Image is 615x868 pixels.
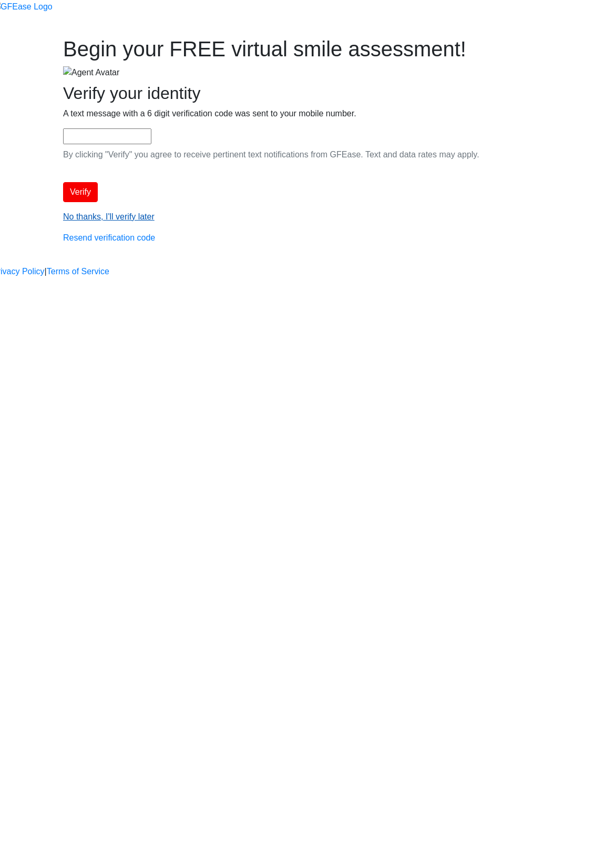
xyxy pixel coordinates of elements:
img: Agent Avatar [63,66,119,79]
p: By clicking "Verify" you agree to receive pertinent text notifications from GFEase. Text and data... [63,148,552,161]
a: No thanks, I'll verify later [63,212,155,221]
p: A text message with a 6 digit verification code was sent to your mobile number. [63,107,552,120]
a: Resend verification code [63,233,155,242]
h2: Verify your identity [63,83,552,103]
a: | [45,265,47,278]
a: Terms of Service [47,265,109,278]
button: Verify [63,182,98,202]
h1: Begin your FREE virtual smile assessment! [63,36,552,62]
